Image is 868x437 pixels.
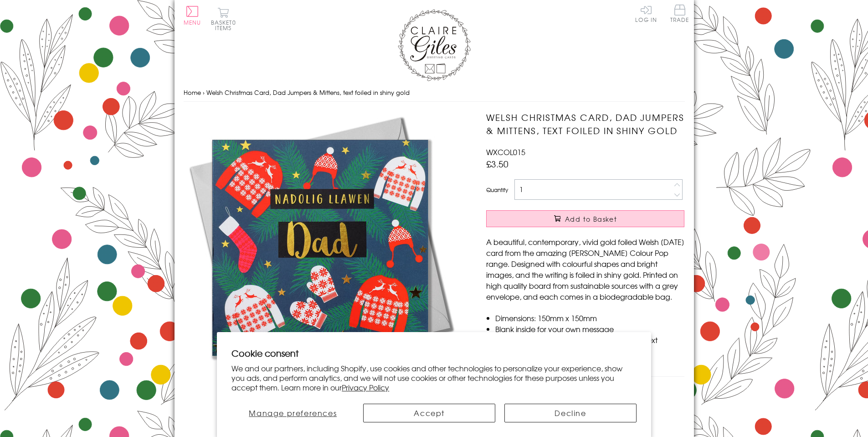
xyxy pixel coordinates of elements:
[231,364,637,392] p: We and our partners, including Shopify, use cookies and other technologies to personalize your ex...
[206,88,410,97] span: Welsh Christmas Card, Dad Jumpers & Mittens, text foiled in shiny gold
[504,404,637,422] button: Decline
[670,5,689,22] span: Trade
[486,157,508,170] span: £3.50
[486,146,525,157] span: WXCOL015
[363,404,495,422] button: Accept
[249,407,337,418] span: Manage preferences
[184,83,685,102] nav: breadcrumbs
[211,7,236,31] button: Basket0 items
[565,214,617,224] span: Add to Basket
[670,5,689,24] a: Trade
[495,312,684,323] li: Dimensions: 150mm x 150mm
[342,382,389,393] a: Privacy Policy
[495,323,684,334] li: Blank inside for your own message
[486,210,684,227] button: Add to Basket
[215,18,236,32] span: 0 items
[635,5,657,22] a: Log In
[398,9,471,81] img: Claire Giles Greetings Cards
[184,88,201,97] a: Home
[184,6,201,25] button: Menu
[184,18,201,26] span: Menu
[231,404,354,422] button: Manage preferences
[231,347,637,359] h2: Cookie consent
[203,88,205,97] span: ›
[486,236,684,302] p: A beautiful, contemporary, vivid gold foiled Welsh [DATE] card from the amazing [PERSON_NAME] Col...
[486,186,508,194] label: Quantity
[486,111,684,137] h1: Welsh Christmas Card, Dad Jumpers & Mittens, text foiled in shiny gold
[184,111,457,385] img: Welsh Christmas Card, Dad Jumpers & Mittens, text foiled in shiny gold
